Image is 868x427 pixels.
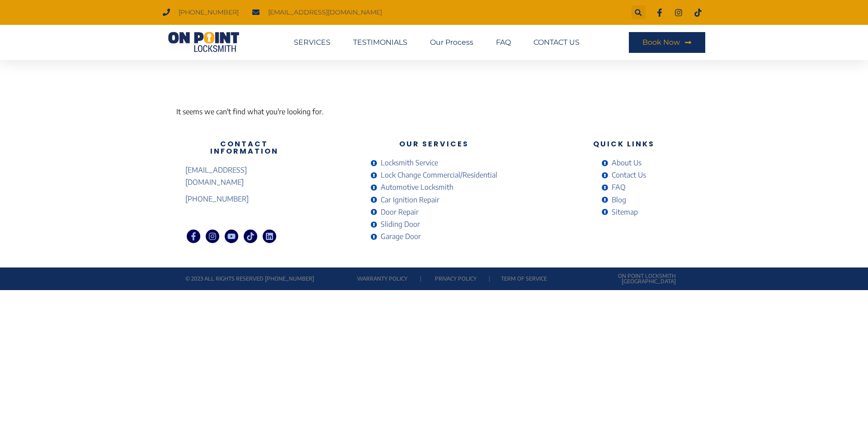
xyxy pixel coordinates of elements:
p: | [418,276,424,282]
span: Car Ignition Repair [378,194,439,206]
a: SERVICES [294,32,330,53]
p: | [488,276,492,282]
a: Contact Us [602,169,646,181]
a: FAQ [496,32,511,53]
div: Search [632,5,646,19]
a: Warranty Policy [357,275,407,282]
a: Book Now [629,32,705,53]
h3: Contact Information [185,141,303,155]
span: Locksmith Service [378,157,438,169]
a: Blog [602,194,646,206]
p: It seems we can't find what you're looking for. [176,106,692,118]
span: Garage Door [378,230,421,243]
span: Blog [609,194,626,206]
a: About Us [602,157,646,169]
p: © 2023 All rights reserved [PHONE_NUMBER] [185,276,347,282]
a: Door Repair [371,206,498,218]
span: Sliding Door [378,218,420,230]
h3: Quick Links [565,141,683,148]
p: On Point Locksmith [GEOGRAPHIC_DATA] [569,273,676,284]
a: Lock Change Commercial/Residential [371,169,498,181]
a: Car Ignition Repair [371,194,498,206]
h3: Our Services [312,141,556,148]
a: TESTIMONIALS [353,32,407,53]
a: FAQ [602,181,646,193]
a: CONTACT US [533,32,580,53]
span: FAQ [609,181,626,193]
span: [PHONE_NUMBER] [176,6,239,19]
span: Book Now [642,39,680,46]
span: Sitemap [609,206,638,218]
a: Automotive Locksmith [371,181,498,193]
span: Door Repair [378,206,419,218]
a: [PHONE_NUMBER] [185,193,303,205]
a: Privacy Policy [435,275,476,282]
a: [EMAIL_ADDRESS][DOMAIN_NAME] [185,164,303,188]
span: Automotive Locksmith [378,181,453,193]
span: About Us [609,157,642,169]
h1: Search results for: [176,64,692,99]
a: Locksmith Service [371,157,498,169]
a: Our Process [430,32,473,53]
a: Sitemap [602,206,646,218]
span: Contact Us [609,169,646,181]
span: SDASDASD [462,54,601,108]
nav: Menu [294,32,580,53]
span: [PHONE_NUMBER] [185,193,249,205]
span: [EMAIL_ADDRESS][DOMAIN_NAME] [266,6,382,19]
a: Term of service [501,275,547,282]
a: Sliding Door [371,218,498,230]
span: Lock Change Commercial/Residential [378,169,497,181]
